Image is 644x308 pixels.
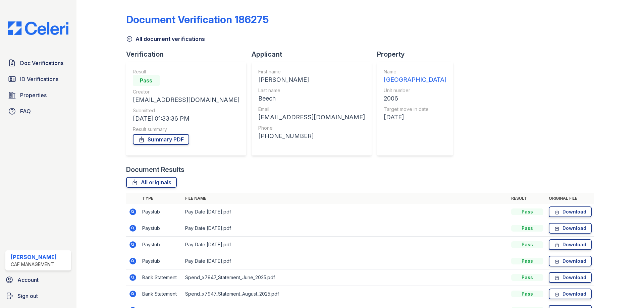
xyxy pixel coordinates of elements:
[133,88,239,95] div: Creator
[126,165,184,174] div: Document Results
[140,286,182,302] td: Bank Statement
[384,75,446,84] div: [GEOGRAPHIC_DATA]
[17,292,38,300] span: Sign out
[258,94,365,103] div: Beech
[549,289,592,299] a: Download
[258,87,365,94] div: Last name
[511,208,543,215] div: Pass
[258,125,365,131] div: Phone
[133,114,239,123] div: [DATE] 01:33:36 PM
[616,281,637,301] iframe: chat widget
[511,274,543,281] div: Pass
[377,50,459,59] div: Property
[182,193,508,204] th: File name
[258,131,365,141] div: [PHONE_NUMBER]
[5,56,71,70] a: Doc Verifications
[384,106,446,113] div: Target move in date
[140,193,182,204] th: Type
[133,126,239,133] div: Result summary
[3,21,74,35] img: CE_Logo_Blue-a8612792a0a2168367f1c8372b55b34899dd931a85d93a1a3d3e32e68fde9ad4.png
[384,68,446,75] div: Name
[511,258,543,264] div: Pass
[17,276,39,284] span: Account
[258,75,365,84] div: [PERSON_NAME]
[20,59,63,67] span: Doc Verifications
[140,204,182,220] td: Paystub
[511,241,543,248] div: Pass
[126,50,252,59] div: Verification
[182,237,508,253] td: Pay Date [DATE].pdf
[5,72,71,86] a: ID Verifications
[133,68,239,75] div: Result
[11,261,57,268] div: CAF Management
[182,220,508,237] td: Pay Date [DATE].pdf
[549,256,592,266] a: Download
[133,134,189,145] a: Summary PDF
[20,91,47,99] span: Properties
[549,206,592,217] a: Download
[3,289,74,303] a: Sign out
[182,269,508,286] td: Spend_x7947_Statement_June_2025.pdf
[140,237,182,253] td: Paystub
[182,204,508,220] td: Pay Date [DATE].pdf
[549,239,592,250] a: Download
[258,68,365,75] div: First name
[252,50,377,59] div: Applicant
[5,88,71,102] a: Properties
[20,75,58,83] span: ID Verifications
[384,68,446,84] a: Name [GEOGRAPHIC_DATA]
[140,253,182,269] td: Paystub
[182,253,508,269] td: Pay Date [DATE].pdf
[11,253,57,261] div: [PERSON_NAME]
[384,87,446,94] div: Unit number
[508,193,546,204] th: Result
[20,107,31,115] span: FAQ
[549,272,592,283] a: Download
[384,94,446,103] div: 2006
[133,95,239,105] div: [EMAIL_ADDRESS][DOMAIN_NAME]
[549,223,592,234] a: Download
[126,35,205,43] a: All document verifications
[3,273,74,287] a: Account
[126,177,177,188] a: All originals
[546,193,594,204] th: Original file
[182,286,508,302] td: Spend_x7947_Statement_August_2025.pdf
[140,269,182,286] td: Bank Statement
[5,105,71,118] a: FAQ
[511,225,543,232] div: Pass
[258,113,365,122] div: [EMAIL_ADDRESS][DOMAIN_NAME]
[126,13,269,25] div: Document Verification 186275
[258,106,365,113] div: Email
[511,291,543,297] div: Pass
[133,75,160,86] div: Pass
[140,220,182,237] td: Paystub
[384,113,446,122] div: [DATE]
[133,107,239,114] div: Submitted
